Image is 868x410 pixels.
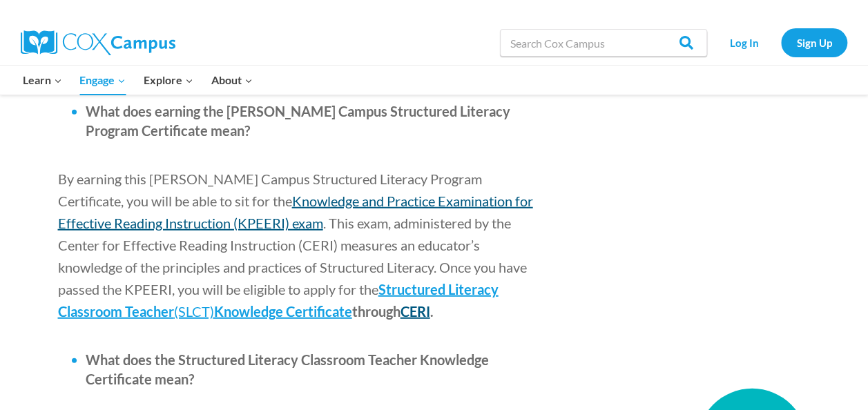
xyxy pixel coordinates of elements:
[202,66,262,95] button: Child menu of About
[86,351,489,387] span: What does the Structured Literacy Classroom Teacher Knowledge Certificate mean?
[214,303,352,320] span: Knowledge Certificate
[714,28,774,57] a: Log In
[174,303,214,320] span: (SLCT)
[135,66,202,95] button: Child menu of Explore
[86,103,510,139] span: What does earning the [PERSON_NAME] Campus Structured Literacy Program Certificate mean?
[500,29,707,57] input: Search Cox Campus
[21,30,175,55] img: Cox Campus
[781,28,847,57] a: Sign Up
[14,66,71,95] button: Child menu of Learn
[714,28,847,57] nav: Secondary Navigation
[71,66,135,95] button: Child menu of Engage
[58,193,533,231] a: Knowledge and Practice Examination for Effective Reading Instruction (KPEERI) exam
[352,303,401,320] span: through
[58,170,482,209] span: By earning this [PERSON_NAME] Campus Structured Literacy Program Certificate, you will be able to...
[401,303,430,320] a: CERI
[430,303,434,320] span: .
[14,66,261,95] nav: Primary Navigation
